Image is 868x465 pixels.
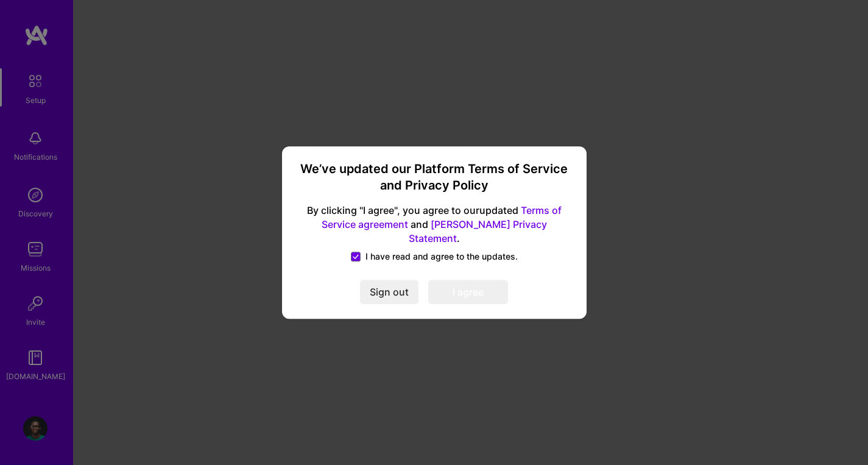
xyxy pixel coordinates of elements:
[297,204,572,246] span: By clicking "I agree", you agree to our updated and .
[365,250,518,263] span: I have read and agree to the updates.
[409,218,547,244] a: [PERSON_NAME] Privacy Statement
[428,280,508,304] button: I agree
[322,205,562,231] a: Terms of Service agreement
[360,280,418,304] button: Sign out
[297,161,572,194] h3: We’ve updated our Platform Terms of Service and Privacy Policy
